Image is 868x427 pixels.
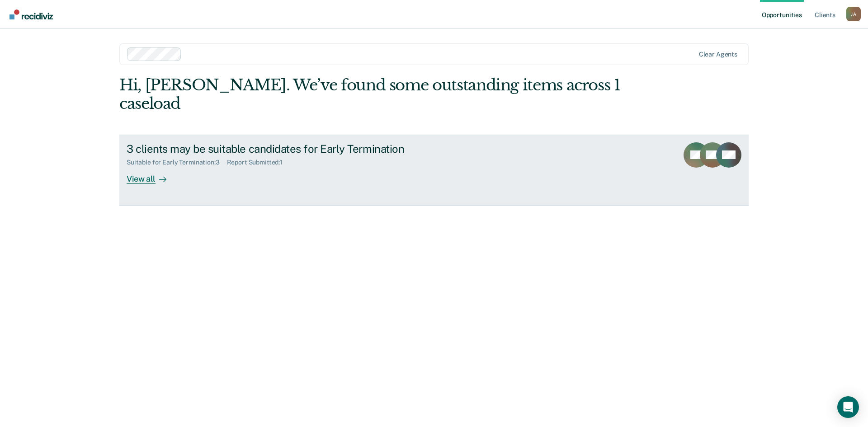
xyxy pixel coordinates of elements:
div: Report Submitted : 1 [227,159,290,166]
div: J A [846,7,861,21]
img: Recidiviz [9,9,53,19]
div: 3 clients may be suitable candidates for Early Termination [127,142,444,155]
div: Clear agents [699,51,737,58]
div: Suitable for Early Termination : 3 [127,159,227,166]
a: 3 clients may be suitable candidates for Early TerminationSuitable for Early Termination:3Report ... [119,135,749,206]
div: Hi, [PERSON_NAME]. We’ve found some outstanding items across 1 caseload [119,76,623,113]
div: View all [127,166,177,184]
div: Open Intercom Messenger [837,396,859,418]
button: Profile dropdown button [846,7,861,21]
